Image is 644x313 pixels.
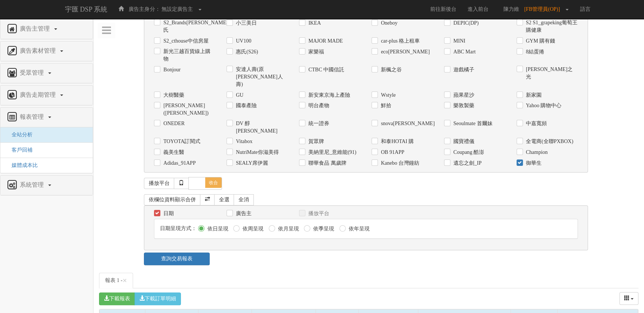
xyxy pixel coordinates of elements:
[99,292,135,305] button: 下載報表
[18,92,59,98] span: 廣告走期管理
[306,37,343,45] label: MAJOR MADE
[524,37,555,45] label: GYM 購有錢
[161,138,200,145] label: TOYOTA訂閱式
[234,102,257,109] label: 國泰產險
[524,19,578,34] label: S2 S1_grapeking葡萄王購健康
[18,69,47,76] span: 受眾管理
[452,102,474,109] label: 樂敦製藥
[452,48,476,56] label: ABC Mart
[161,102,215,117] label: [PERSON_NAME]([PERSON_NAME])
[524,6,564,12] span: [FB管理員(OP)]
[6,23,87,35] a: 廣告主管理
[306,19,321,27] label: IKEA
[379,159,419,167] label: Kanebo 台灣鐘紡
[206,225,228,233] label: 依日呈現
[18,182,47,188] span: 系統管理
[99,273,133,288] a: 報表 1 -
[6,45,87,57] a: 廣告素材管理
[234,37,251,45] label: UV100
[161,159,195,167] label: Adidas_91APP
[619,292,639,305] button: columns
[135,292,181,305] button: 下載訂單明細
[306,210,329,217] label: 播放平台
[306,66,344,74] label: CTBC 中國信託
[234,120,288,135] label: DV 醇[PERSON_NAME]
[500,6,523,12] span: 陳力維
[234,159,268,167] label: SEALY席伊麗
[276,225,299,233] label: 依月呈現
[379,138,414,145] label: 和泰HOTAI 購
[18,25,53,32] span: 廣告主管理
[234,138,252,145] label: Vitabox
[619,292,639,305] div: Columns
[524,66,578,81] label: [PERSON_NAME]之光
[306,48,324,56] label: 家樂福
[6,89,87,101] a: 廣告走期管理
[161,66,181,74] label: Bonjour
[6,162,38,168] a: 媒體成本比
[347,225,370,233] label: 依年呈現
[18,47,59,54] span: 廣告素材管理
[311,225,334,233] label: 依季呈現
[161,149,184,156] label: 義美生醫
[452,149,484,156] label: Coupang 酷澎
[524,159,542,167] label: 御華生
[123,277,127,285] button: Close
[452,120,493,127] label: Seoulmate 首爾妹
[6,111,87,123] a: 報表管理
[234,210,252,217] label: 廣告主
[6,67,87,79] a: 受眾管理
[6,179,87,191] a: 系統管理
[18,114,47,120] span: 報表管理
[160,226,197,231] span: 日期呈現方式：
[306,159,346,167] label: 聯華食品 萬歲牌
[161,120,185,127] label: ONEDER
[306,120,329,127] label: 統一證券
[241,225,264,233] label: 依周呈現
[452,37,465,45] label: MINI
[234,19,257,27] label: 小三美日
[144,252,209,265] a: 查詢交易報表
[161,48,215,63] label: 新光三越百貨線上購物
[379,149,404,156] label: OB 91APP
[524,48,544,56] label: 8結蛋捲
[379,102,391,109] label: 鮮拾
[234,48,258,56] label: 惠氏(S26)
[214,194,234,205] a: 全選
[161,92,184,99] label: 大樹醫藥
[6,132,33,137] a: 全站分析
[524,102,561,109] label: Yahoo 購物中心
[6,147,33,153] a: 客戶回補
[379,37,420,45] label: car-plus 格上租車
[161,210,174,217] label: 日期
[161,37,209,45] label: S2_cthouse中信房屋
[379,66,402,74] label: 新楓之谷
[452,92,474,99] label: 蘋果星沙
[452,138,474,145] label: 國寶禮儀
[161,6,193,12] span: 無設定廣告主
[524,92,542,99] label: 新家園
[452,66,474,74] label: 遊戲橘子
[234,66,288,88] label: 安達人壽(原[PERSON_NAME]人壽)
[306,149,356,156] label: 美納里尼_意維能(91)
[452,159,481,167] label: 遺忘之劍_IP
[123,276,127,285] span: ×
[129,6,160,12] span: 廣告主身分：
[379,48,430,56] label: eco[PERSON_NAME]
[306,92,350,99] label: 新安東京海上產險
[379,120,433,127] label: snova[PERSON_NAME]
[524,138,573,145] label: 全電商(全聯PXBOX)
[234,149,278,156] label: NutriMate你滋美得
[306,138,324,145] label: 賀眾牌
[205,177,222,188] span: 收合
[379,92,396,99] label: Wstyle
[161,19,215,34] label: S2_Brands[PERSON_NAME]氏
[524,149,548,156] label: Champion
[452,19,479,27] label: DEPIC(DP)
[379,19,397,27] label: Oneboy
[524,120,547,127] label: 中嘉寬頻
[234,194,254,205] a: 全消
